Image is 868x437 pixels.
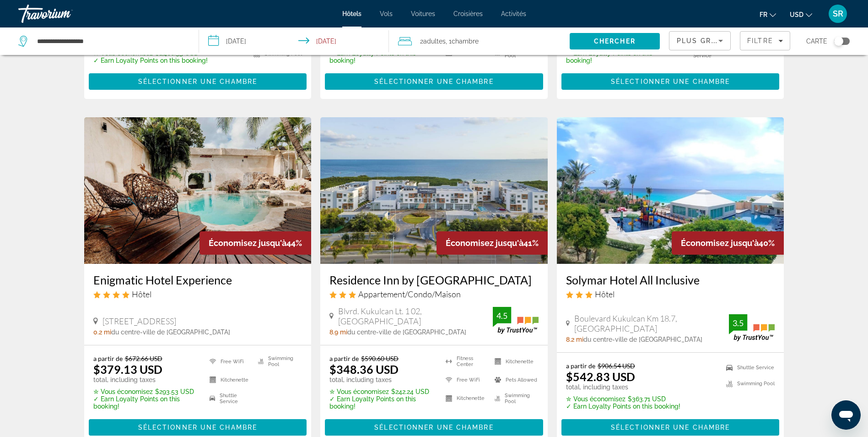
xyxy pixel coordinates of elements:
[36,34,185,48] input: Search hotel destination
[490,373,539,387] li: Pets Allowed
[561,419,780,436] button: Sélectionner une chambre
[253,355,302,368] li: Swimming Pool
[420,35,446,48] span: 2
[93,395,198,410] p: ✓ Earn Loyalty Points on this booking!
[329,328,347,336] span: 8.9 mi
[93,362,162,376] ins: $379.13 USD
[374,78,493,85] span: Sélectionner une chambre
[138,424,257,431] span: Sélectionner une chambre
[441,355,490,368] li: Fitness Center
[93,376,198,383] p: total, including taxes
[93,273,302,287] a: Enigmatic Hotel Experience
[89,73,307,90] button: Sélectionner une chambre
[760,8,776,21] button: Change language
[677,35,723,46] mat-select: Sort by
[446,238,523,248] span: Économisez jusqu'à
[199,231,311,255] div: 44%
[806,35,827,48] span: Carte
[566,383,680,391] p: total, including taxes
[329,273,539,287] a: Residence Inn by [GEOGRAPHIC_DATA]
[594,38,636,45] span: Chercher
[374,424,493,431] span: Sélectionner une chambre
[89,75,307,85] a: Sélectionner une chambre
[325,419,543,436] button: Sélectionner une chambre
[566,362,595,370] span: a partir de
[561,421,780,431] a: Sélectionner une chambre
[329,388,434,395] p: $242.24 USD
[423,38,446,45] span: Adultes
[566,336,583,343] span: 8.2 mi
[598,362,635,370] del: $906.54 USD
[329,376,434,383] p: total, including taxes
[583,336,702,343] span: du centre-ville de [GEOGRAPHIC_DATA]
[566,403,680,410] p: ✓ Earn Loyalty Points on this booking!
[132,289,151,299] span: Hôtel
[760,11,767,18] span: fr
[199,27,389,55] button: Select check in and out date
[93,355,123,362] span: a partir de
[790,8,812,21] button: Change currency
[493,307,539,334] img: TrustYou guest rating badge
[677,37,786,44] span: Plus grandes économies
[453,10,483,17] a: Croisières
[380,10,393,17] a: Vols
[611,424,730,431] span: Sélectionner une chambre
[93,289,302,299] div: 4 star Hotel
[831,400,861,430] iframe: Кнопка запуска окна обмена сообщениями
[93,388,153,395] span: ✮ Vous économisez
[320,117,548,264] a: Residence Inn by Marriott Cancun Hotel Zone
[493,310,511,321] div: 4.5
[557,117,784,264] img: Solymar Hotel All Inclusive
[446,35,479,48] span: , 1
[490,392,539,405] li: Swimming Pool
[729,314,775,341] img: TrustYou guest rating badge
[93,328,111,336] span: 0.2 mi
[672,231,784,255] div: 40%
[827,37,850,45] button: Toggle map
[325,73,543,90] button: Sélectionner une chambre
[205,355,253,368] li: Free WiFi
[111,328,230,336] span: du centre-ville de [GEOGRAPHIC_DATA]
[329,355,359,362] span: a partir de
[389,27,570,55] button: Travelers: 2 adults, 0 children
[329,362,399,376] ins: $348.36 USD
[411,10,435,17] a: Voitures
[325,421,543,431] a: Sélectionner une chambre
[89,419,307,436] button: Sélectionner une chambre
[93,388,198,395] p: $293.53 USD
[561,75,780,85] a: Sélectionner une chambre
[358,289,461,299] span: Appartement/Condo/Maison
[93,57,208,64] p: ✓ Earn Loyalty Points on this booking!
[342,10,361,17] a: Hôtels
[566,395,680,403] p: $363.71 USD
[209,238,286,248] span: Économisez jusqu'à
[826,4,850,23] button: User Menu
[329,289,539,299] div: 3 star Apartment
[205,373,253,387] li: Kitchenette
[338,306,492,326] span: Blvrd. Kukulcan Lt. 1 02, [GEOGRAPHIC_DATA]
[566,370,635,383] ins: $542.83 USD
[833,9,843,18] span: SR
[501,10,526,17] a: Activités
[138,78,257,85] span: Sélectionner une chambre
[102,316,176,326] span: [STREET_ADDRESS]
[89,421,307,431] a: Sélectionner une chambre
[722,378,775,389] li: Swimming Pool
[561,73,780,90] button: Sélectionner une chambre
[790,11,803,18] span: USD
[570,33,660,49] button: Search
[566,395,625,403] span: ✮ Vous économisez
[325,75,543,85] a: Sélectionner une chambre
[205,392,253,405] li: Shuttle Service
[84,117,312,264] img: Enigmatic Hotel Experience
[747,37,773,44] span: Filtre
[566,273,775,287] a: Solymar Hotel All Inclusive
[611,78,730,85] span: Sélectionner une chambre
